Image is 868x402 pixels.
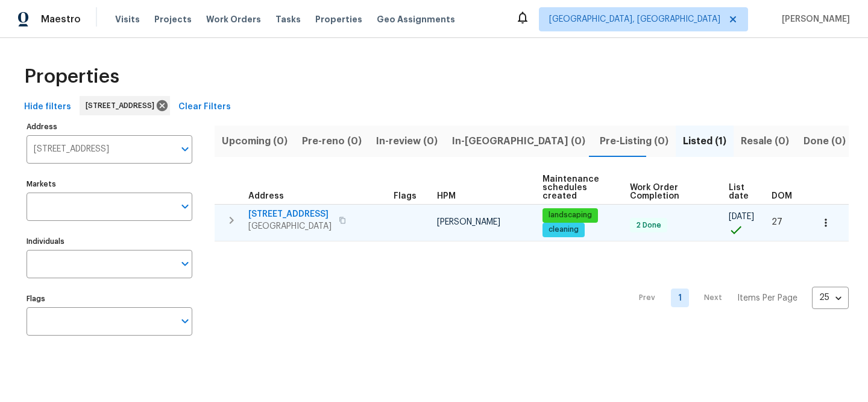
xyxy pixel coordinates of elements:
span: Listed (1) [683,133,726,150]
span: Geo Assignments [377,13,455,25]
nav: Pagination Navigation [627,249,849,348]
span: [PERSON_NAME] [777,13,850,25]
span: cleaning [544,225,583,235]
button: Open [177,141,193,158]
div: 25 [812,282,849,313]
span: Work Orders [206,13,261,25]
span: Maestro [41,13,81,25]
span: [STREET_ADDRESS] [248,208,332,220]
span: Projects [154,13,192,25]
span: [DATE] [729,212,754,221]
label: Flags [27,295,192,302]
span: Properties [24,71,119,83]
span: Clear Filters [178,100,231,115]
span: In-review (0) [376,133,438,150]
span: [GEOGRAPHIC_DATA] [248,220,332,232]
span: HPM [437,192,456,200]
span: [STREET_ADDRESS] [86,100,159,112]
span: Upcoming (0) [222,133,288,150]
span: Properties [315,13,362,25]
span: [PERSON_NAME] [437,218,500,226]
span: Pre-Listing (0) [600,133,668,150]
label: Address [27,123,192,130]
span: Done (0) [804,133,846,150]
span: 2 Done [631,220,666,231]
label: Markets [27,180,192,188]
span: DOM [772,192,792,200]
span: Visits [115,13,140,25]
button: Open [177,255,193,272]
span: Tasks [275,15,301,24]
button: Open [177,198,193,215]
span: Work Order Completion [630,183,709,200]
button: Hide filters [19,96,76,118]
span: Pre-reno (0) [302,133,362,150]
div: [STREET_ADDRESS] [80,96,170,115]
span: Resale (0) [741,133,789,150]
span: landscaping [544,210,597,220]
p: Items Per Page [737,292,797,304]
span: Hide filters [24,100,71,115]
span: Flags [394,192,417,200]
button: Clear Filters [174,96,236,118]
span: [GEOGRAPHIC_DATA], [GEOGRAPHIC_DATA] [549,13,720,25]
span: Address [248,192,284,200]
button: Open [177,313,193,330]
a: Goto page 1 [671,289,689,307]
span: In-[GEOGRAPHIC_DATA] (0) [452,133,585,150]
span: List date [729,183,751,200]
label: Individuals [27,238,192,245]
span: 27 [772,218,782,226]
span: Maintenance schedules created [542,175,609,200]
